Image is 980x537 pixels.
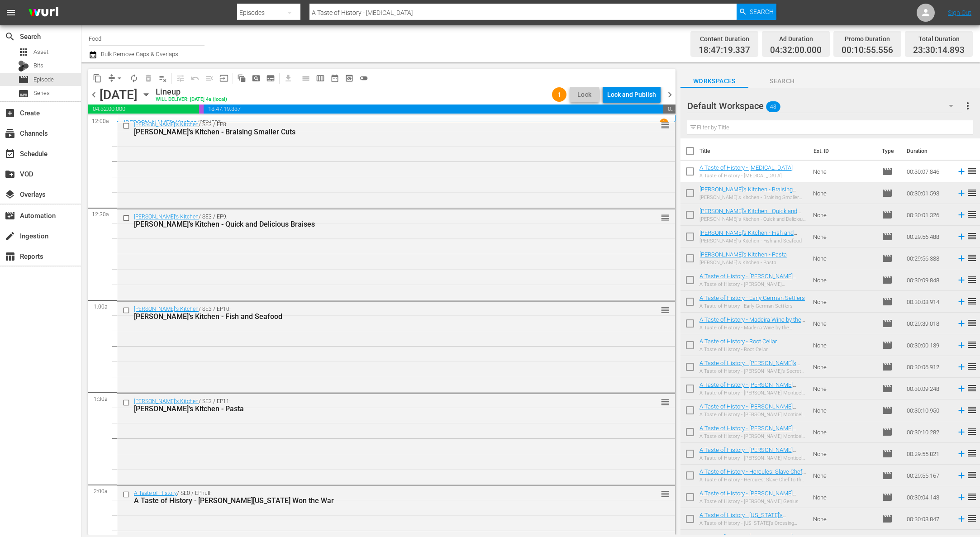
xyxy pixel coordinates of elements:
td: 00:29:56.388 [903,247,953,269]
td: 00:29:55.821 [903,443,953,465]
span: playlist_remove_outlined [158,74,167,83]
div: A Taste of History - [PERSON_NAME] Monticello - Part 3 [699,433,806,439]
span: reorder [966,318,977,328]
span: Revert to Primary Episode [188,71,202,86]
span: Episode [882,318,893,329]
span: Schedule [5,148,15,159]
th: Title [699,138,809,164]
span: View Backup [342,71,357,86]
span: reorder [661,305,670,315]
div: A Taste of History - [PERSON_NAME][US_STATE] Won the War [134,496,624,505]
span: Create Series Block [263,71,278,86]
span: Bulk Remove Gaps & Overlaps [100,51,178,57]
span: reorder [661,397,670,407]
div: Lock and Publish [607,86,656,103]
span: Episode [882,405,893,416]
a: [PERSON_NAME]'s Kitchen - Quick and Delicious Braises [699,208,801,221]
td: 00:29:55.167 [903,465,953,486]
div: A Taste of History - Early German Settlers [699,303,805,309]
div: [PERSON_NAME]'s Kitchen - Quick and Delicious Braises [699,216,806,222]
td: None [809,486,878,508]
td: None [809,443,878,465]
svg: Add to Schedule [956,232,966,242]
a: Sign Out [948,9,971,16]
span: chevron_right [664,89,676,100]
a: A Taste of History - Madeira Wine by the Galleons [699,316,805,330]
td: 00:30:07.846 [903,161,953,182]
span: Search [750,4,774,20]
span: reorder [966,274,977,285]
button: Lock [570,87,599,102]
div: A Taste of History - [MEDICAL_DATA] [699,173,793,179]
button: Search [737,4,776,20]
p: SE3 / [200,119,211,126]
span: Refresh All Search Blocks [231,69,249,87]
span: toggle_off [359,74,368,83]
div: [DATE] [100,87,138,102]
span: 23:30:14.893 [913,45,965,56]
a: A Taste of History - [US_STATE]’s Crossing Pepperpot Soup [699,512,786,525]
a: [PERSON_NAME]'s Kitchen - Pasta [699,251,787,258]
span: Asset [18,47,29,57]
div: Total Duration [913,33,965,45]
svg: Add to Schedule [956,492,966,502]
div: [PERSON_NAME]'s Kitchen - Pasta [134,404,624,413]
span: Episode [882,492,893,503]
span: reorder [966,166,977,176]
td: 00:30:10.950 [903,399,953,421]
div: [PERSON_NAME]'s Kitchen - Braising Smaller Cuts [699,195,806,200]
div: A Taste of History - Madeira Wine by the Galleons [699,325,806,331]
td: None [809,378,878,399]
div: A Taste of History - [US_STATE]’s Crossing Pepperpot Soup [699,520,806,526]
svg: Add to Schedule [956,449,966,459]
td: None [809,465,878,486]
span: Episode [18,74,29,85]
span: reorder [966,339,977,350]
span: Channels [5,128,15,139]
td: 00:30:09.848 [903,269,953,291]
span: Episode [882,296,893,307]
a: A Taste of History - [PERSON_NAME] Monticello – Part 1 [699,381,796,395]
span: Reports [5,251,15,262]
span: Series [33,89,50,98]
div: Lineup [156,87,227,97]
span: 18:47:19.337 [204,105,663,114]
span: menu [5,7,16,18]
td: 00:30:10.282 [903,421,953,443]
td: None [809,226,878,247]
span: Clear Lineup [156,71,170,86]
th: Ext. ID [808,138,876,164]
td: 00:30:01.593 [903,182,953,204]
a: [PERSON_NAME]'s Kitchen - Fish and Seafood [699,229,797,243]
a: A Taste of History - [PERSON_NAME] Monticello - Part 3 [699,425,796,438]
div: Content Duration [699,33,750,45]
td: None [809,313,878,334]
a: A Taste of History - Root Cellar [699,338,777,345]
span: 18:47:19.337 [699,45,750,56]
span: Episode [882,470,893,481]
td: None [809,421,878,443]
span: Episode [882,275,893,285]
button: reorder [661,397,670,406]
a: A Taste of History - [PERSON_NAME][US_STATE] Won the War [699,273,796,286]
a: [PERSON_NAME]'s Kitchen [124,119,197,126]
span: 04:32:00.000 [88,105,199,114]
span: Month Calendar View [328,71,342,86]
span: reorder [966,448,977,459]
span: reorder [966,491,977,502]
span: Customize Events [170,69,188,87]
div: [PERSON_NAME]'s Kitchen - Braising Smaller Cuts [134,128,624,136]
span: reorder [966,470,977,480]
span: Episode [882,209,893,220]
span: Download as CSV [278,69,295,87]
span: Episode [882,383,893,394]
svg: Add to Schedule [956,297,966,307]
td: 00:30:08.914 [903,291,953,313]
span: preview_outlined [345,74,354,83]
span: 48 [766,97,780,116]
td: None [809,204,878,226]
div: Bits [18,61,29,71]
span: Search [748,76,816,87]
a: A Taste of History - [PERSON_NAME] Monticello – Part 2 [699,403,796,417]
div: A Taste of History - [PERSON_NAME]’s Secret Weapon [699,368,806,374]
